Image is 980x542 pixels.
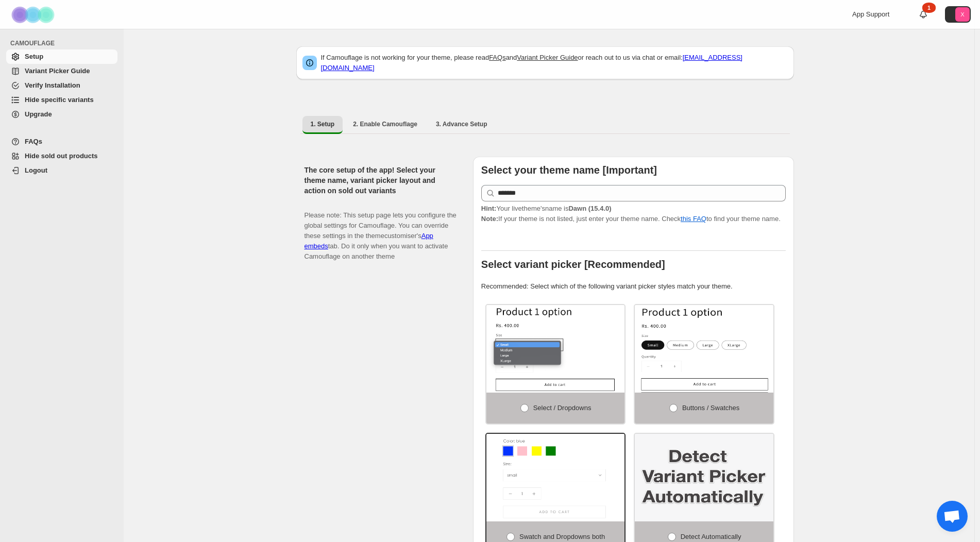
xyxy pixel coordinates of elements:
span: Select / Dropdowns [533,404,592,412]
a: Setup [6,49,117,64]
strong: Dawn (15.4.0) [568,205,611,212]
h2: The core setup of the app! Select your theme name, variant picker layout and action on sold out v... [305,165,457,196]
span: Buttons / Swatches [682,404,739,412]
span: Swatch and Dropdowns both [519,533,605,540]
img: Camouflage [8,1,60,29]
span: Logout [25,166,47,174]
span: CAMOUFLAGE [10,39,119,47]
button: Avatar with initials X [945,6,971,23]
span: 2. Enable Camouflage [353,120,417,128]
span: Setup [25,53,43,60]
a: 1 [918,9,928,20]
p: If your theme is not listed, just enter your theme name. Check to find your theme name. [481,204,786,224]
img: Buttons / Swatches [635,305,773,393]
img: Select / Dropdowns [486,305,625,393]
img: Swatch and Dropdowns both [486,434,625,521]
img: Detect Automatically [635,434,773,521]
text: X [960,11,965,18]
a: FAQs [489,54,506,61]
span: Hide specific variants [25,96,94,104]
a: Variant Picker Guide [517,54,578,61]
a: FAQs [6,134,117,149]
div: 1 [922,3,936,13]
strong: Note: [481,215,498,223]
strong: Hint: [481,205,497,212]
span: App Support [852,10,889,18]
span: Avatar with initials X [955,7,970,22]
span: Variant Picker Guide [25,67,90,75]
a: Hide sold out products [6,149,117,163]
a: Upgrade [6,107,117,122]
a: Logout [6,163,117,178]
p: Please note: This setup page lets you configure the global settings for Camouflage. You can overr... [305,200,457,262]
b: Select variant picker [Recommended] [481,259,665,270]
span: Upgrade [25,110,52,118]
span: Your live theme's name is [481,205,612,212]
a: this FAQ [681,215,706,223]
a: Variant Picker Guide [6,64,117,78]
a: Verify Installation [6,78,117,93]
span: Detect Automatically [681,533,741,540]
span: 3. Advance Setup [436,120,487,128]
a: Hide specific variants [6,93,117,107]
span: FAQs [25,138,42,145]
p: If Camouflage is not working for your theme, please read and or reach out to us via chat or email: [321,53,788,73]
a: Open chat [937,501,968,532]
b: Select your theme name [Important] [481,164,657,176]
span: 1. Setup [311,120,335,128]
p: Recommended: Select which of the following variant picker styles match your theme. [481,281,786,292]
span: Verify Installation [25,81,80,89]
span: Hide sold out products [25,152,98,160]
